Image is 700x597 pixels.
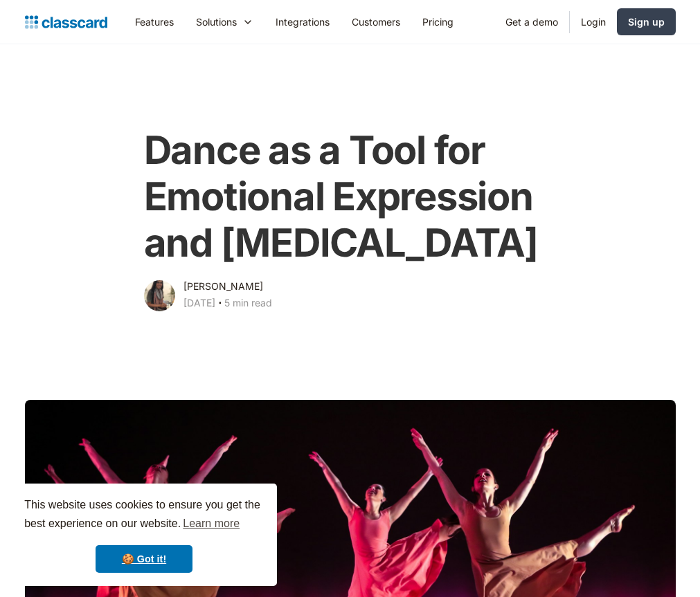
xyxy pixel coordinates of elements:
span: This website uses cookies to ensure you get the best experience on our website. [24,497,264,534]
div: Solutions [196,15,237,29]
div: Sign up [628,15,665,29]
a: Integrations [264,6,341,37]
a: home [25,12,107,32]
div: Solutions [185,6,264,37]
h1: Dance as a Tool for Emotional Expression and [MEDICAL_DATA] [144,127,557,267]
a: dismiss cookie message [96,545,192,573]
a: Pricing [411,6,465,37]
div: cookieconsent [11,484,277,586]
div: [DATE] [183,295,215,311]
a: Features [124,6,185,37]
div: [PERSON_NAME] [183,278,263,295]
div: ‧ [215,295,224,314]
div: 5 min read [224,295,272,311]
a: Sign up [617,8,676,35]
a: Login [570,6,617,37]
a: Get a demo [494,6,569,37]
a: Customers [341,6,411,37]
a: learn more about cookies [181,513,242,534]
